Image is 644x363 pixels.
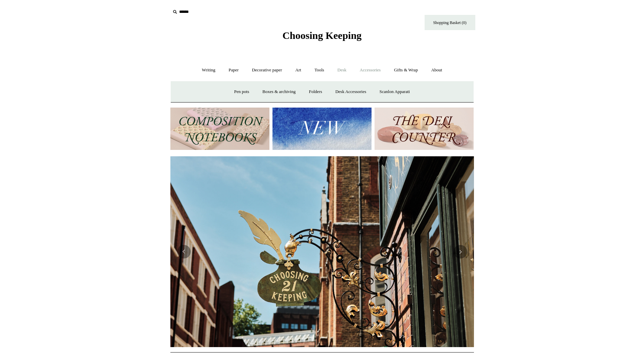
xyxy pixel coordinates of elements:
[354,61,387,79] a: Accessories
[375,108,474,150] img: The Deli Counter
[222,61,245,79] a: Paper
[282,35,361,40] a: Choosing Keeping
[303,83,328,101] a: Folders
[309,345,315,347] button: Page 1
[329,83,372,101] a: Desk Accessories
[388,61,424,79] a: Gifts & Wrap
[170,156,474,347] img: Copyright Choosing Keeping 20190711 LS Homepage 7.jpg__PID:4c49fdcc-9d5f-40e8-9753-f5038b35abb7
[374,83,416,101] a: Scanlon Apparati
[170,108,269,150] img: 202302 Composition ledgers.jpg__PID:69722ee6-fa44-49dd-a067-31375e5d54ec
[196,61,221,79] a: Writing
[425,15,475,30] a: Shopping Basket (0)
[319,345,326,347] button: Page 2
[331,61,353,79] a: Desk
[272,108,372,150] img: New.jpg__PID:f73bdf93-380a-4a35-bcfe-7823039498e1
[425,61,448,79] a: About
[228,83,255,101] a: Pen pots
[289,61,307,79] a: Art
[246,61,288,79] a: Decorative paper
[454,245,467,258] button: Next
[256,83,302,101] a: Boxes & archiving
[329,345,336,347] button: Page 3
[177,245,191,258] button: Previous
[308,61,330,79] a: Tools
[282,30,361,41] span: Choosing Keeping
